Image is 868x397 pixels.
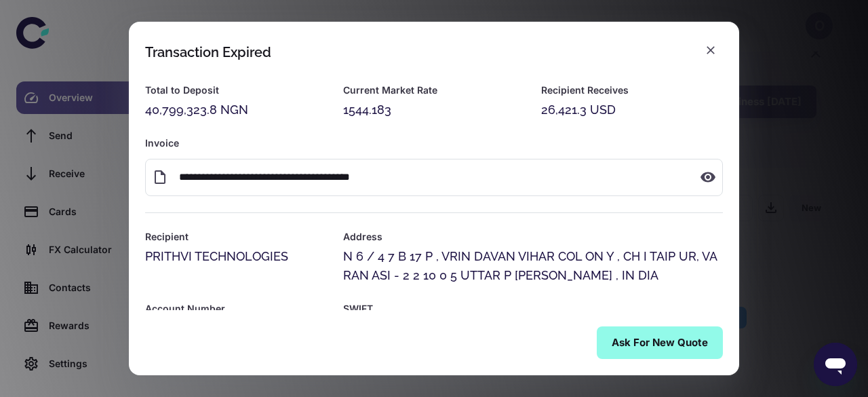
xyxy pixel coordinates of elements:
[145,44,271,60] div: Transaction Expired
[343,100,525,119] div: 1544.183
[145,100,327,119] div: 40,799,323.8 NGN
[597,326,723,359] button: Ask for New Quote
[814,343,857,386] iframe: Button to launch messaging window
[541,83,723,98] h6: Recipient Receives
[343,301,723,316] h6: SWIFT
[145,247,327,266] div: PRITHVI TECHNOLOGIES
[145,301,327,316] h6: Account Number
[343,83,525,98] h6: Current Market Rate
[541,100,723,119] div: 26,421.3 USD
[145,229,327,244] h6: Recipient
[145,83,327,98] h6: Total to Deposit
[145,136,723,151] h6: Invoice
[343,229,723,244] h6: Address
[343,247,723,285] div: N 6 / 4 7 B 17 P , VRIN DAVAN VIHAR COL ON Y , CH I TAIP UR, VARAN ASI - 2 2 10 0 5 UTTAR P [PERS...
